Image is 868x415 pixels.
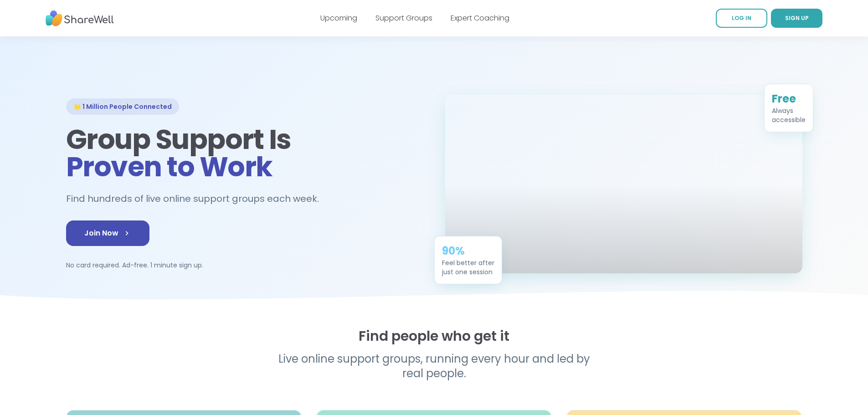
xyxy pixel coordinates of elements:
[771,9,822,28] a: SIGN UP
[732,14,751,22] span: LOG IN
[772,106,806,124] div: Always accessible
[66,220,149,246] a: Join Now
[66,126,423,180] h1: Group Support Is
[66,328,802,344] h2: Find people who get it
[66,191,329,206] h2: Find hundreds of live online support groups each week.
[442,258,494,277] div: Feel better after just one session
[84,228,131,239] span: Join Now
[785,14,809,22] span: SIGN UP
[259,352,609,381] p: Live online support groups, running every hour and led by real people.
[66,261,423,270] p: No card required. Ad-free. 1 minute sign up.
[451,13,509,23] a: Expert Coaching
[716,9,767,28] a: LOG IN
[772,92,806,106] div: Free
[66,148,272,186] span: Proven to Work
[66,98,179,115] div: 🌟 1 Million People Connected
[442,244,494,258] div: 90%
[320,13,357,23] a: Upcoming
[375,13,432,23] a: Support Groups
[46,6,114,31] img: ShareWell Nav Logo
